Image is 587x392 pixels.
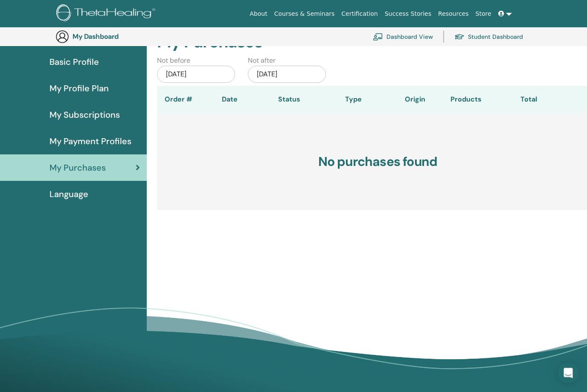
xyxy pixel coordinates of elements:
img: graduation-cap.svg [454,33,465,41]
span: Language [49,188,88,201]
h2: My Purchases [157,33,580,52]
div: [DATE] [157,66,235,83]
label: Not after [248,56,276,66]
img: chalkboard-teacher.svg [373,33,383,41]
span: My Purchases [49,162,106,174]
a: Resources [435,6,472,22]
div: Total [482,95,537,105]
img: generic-user-icon.jpg [55,30,69,44]
div: Open Intercom Messenger [558,363,578,383]
span: My Subscriptions [49,109,120,122]
th: Order # [157,86,200,113]
div: [DATE] [248,66,326,83]
img: logo.png [56,4,158,23]
th: Date [200,86,259,113]
th: Origin [387,86,443,113]
a: Student Dashboard [454,27,523,46]
span: My Profile Plan [49,82,109,95]
span: My Payment Profiles [49,135,131,148]
a: Courses & Seminars [271,6,338,22]
a: Store [472,6,495,22]
th: Status [259,86,319,113]
a: About [246,6,270,22]
span: Basic Profile [49,56,99,69]
h3: My Dashboard [73,32,158,41]
a: Dashboard View [373,27,433,46]
label: Not before [157,56,190,66]
a: Certification [338,6,381,22]
a: Success Stories [381,6,435,22]
th: Products [443,86,482,113]
th: Type [319,86,387,113]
